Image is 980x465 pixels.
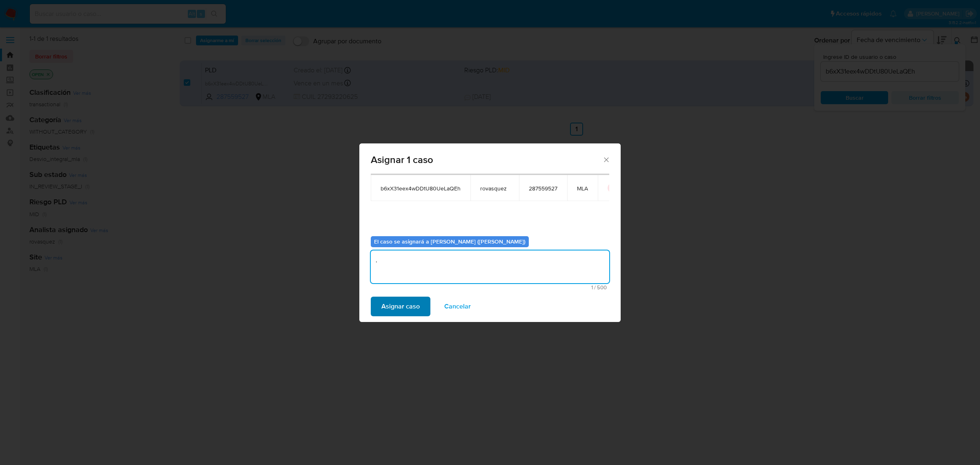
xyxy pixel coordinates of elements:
[373,285,607,290] span: Máximo 500 caracteres
[608,183,617,193] button: icon-button
[359,143,621,322] div: assign-modal
[371,297,430,316] button: Asignar caso
[529,185,557,192] span: 287559527
[374,237,526,246] b: El caso se asignará a [PERSON_NAME] ([PERSON_NAME])
[371,155,602,165] span: Asignar 1 caso
[371,250,609,283] textarea: .
[444,297,471,315] span: Cancelar
[381,185,461,192] span: b6xX31eex4wDDtU80UeLaQEh
[602,156,610,163] button: Cerrar ventana
[381,297,420,315] span: Asignar caso
[434,297,481,316] button: Cancelar
[480,185,509,192] span: rovasquez
[577,185,588,192] span: MLA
